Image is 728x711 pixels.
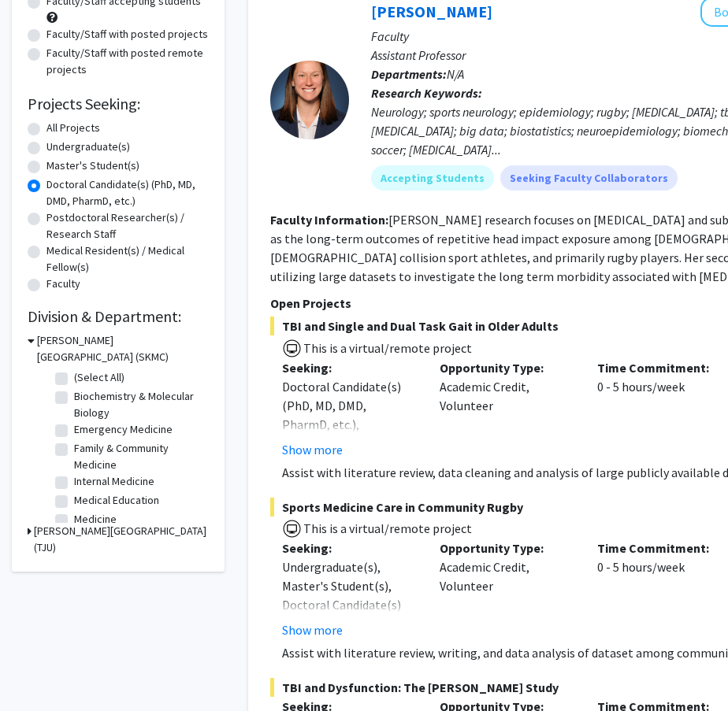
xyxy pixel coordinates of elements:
p: Opportunity Type: [440,539,574,557]
p: Seeking: [282,358,416,377]
label: Postdoctoral Researcher(s) / Research Staff [46,209,209,243]
div: Doctoral Candidate(s) (PhD, MD, DMD, PharmD, etc.), Postdoctoral Researcher(s) / Research Staff, ... [282,377,416,528]
b: Research Keywords: [371,85,482,101]
a: [PERSON_NAME] [371,2,492,21]
div: Academic Credit, Volunteer [428,539,585,639]
span: This is a virtual/remote project [302,340,472,356]
p: Seeking: [282,539,416,557]
span: N/A [447,66,464,82]
h2: Projects Seeking: [28,94,209,113]
label: Medical Resident(s) / Medical Fellow(s) [46,243,209,276]
label: Medicine [74,511,117,528]
h3: [PERSON_NAME][GEOGRAPHIC_DATA] (TJU) [34,523,209,556]
b: Faculty Information: [270,212,388,228]
h3: [PERSON_NAME][GEOGRAPHIC_DATA] (SKMC) [37,332,209,365]
b: Departments: [371,66,447,82]
div: Academic Credit, Volunteer [428,358,585,459]
label: Undergraduate(s) [46,139,130,155]
label: All Projects [46,120,100,136]
button: Show more [282,440,343,459]
button: Show more [282,620,343,639]
label: Faculty/Staff with posted projects [46,26,208,43]
label: Doctoral Candidate(s) (PhD, MD, DMD, PharmD, etc.) [46,176,209,209]
span: This is a virtual/remote project [302,520,472,536]
label: (Select All) [74,369,124,386]
p: Opportunity Type: [440,358,574,377]
mat-chip: Accepting Students [371,165,494,191]
label: Internal Medicine [74,473,154,490]
label: Medical Education [74,492,159,509]
label: Emergency Medicine [74,421,173,438]
label: Family & Community Medicine [74,440,205,473]
label: Master's Student(s) [46,157,139,174]
mat-chip: Seeking Faculty Collaborators [500,165,678,191]
label: Faculty/Staff with posted remote projects [46,45,209,78]
h2: Division & Department: [28,307,209,326]
label: Biochemistry & Molecular Biology [74,388,205,421]
label: Faculty [46,276,80,292]
iframe: Chat [12,640,67,699]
